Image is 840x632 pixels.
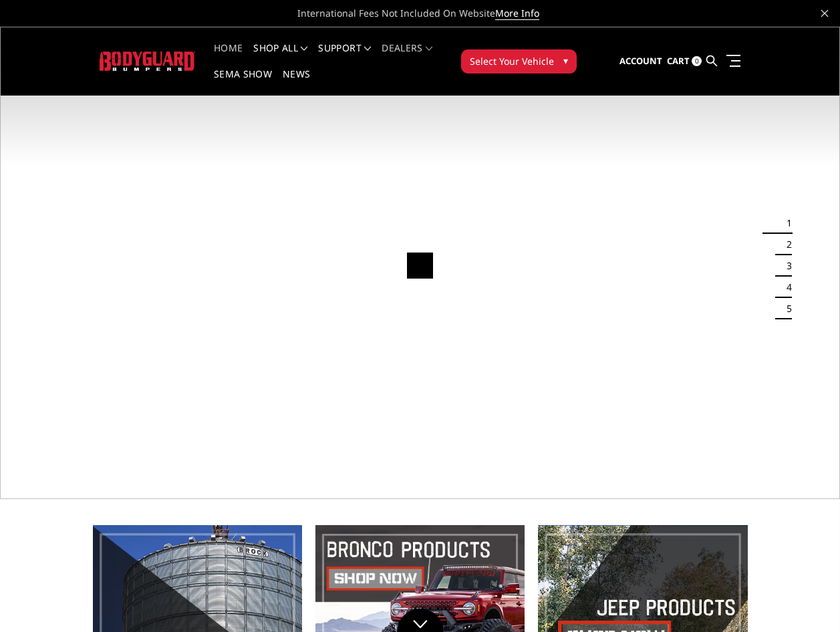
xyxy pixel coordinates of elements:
span: Select Your Vehicle [470,54,554,68]
a: shop all [253,43,307,69]
button: 5 of 5 [779,298,792,319]
a: Cart 0 [667,43,702,80]
button: 1 of 5 [779,212,792,234]
button: 2 of 5 [779,234,792,255]
a: News [283,69,310,96]
img: BODYGUARD BUMPERS [100,51,195,70]
span: Cart [667,55,690,67]
button: 4 of 5 [779,277,792,298]
span: Account [619,55,662,67]
a: Dealers [382,43,432,69]
button: 3 of 5 [779,255,792,277]
a: Become a Dealer [382,76,525,102]
a: Home [214,43,243,69]
span: 0 [692,56,702,66]
a: Account [619,43,662,80]
a: SEMA Show [214,69,272,96]
a: Support [318,43,371,69]
a: More Info [495,7,539,20]
button: Select Your Vehicle [461,49,577,73]
span: ▾ [563,53,568,67]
